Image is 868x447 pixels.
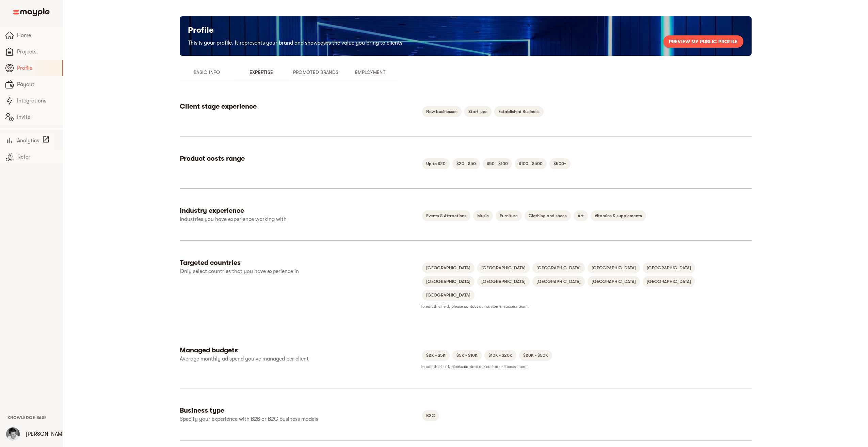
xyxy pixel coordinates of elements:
[421,364,529,369] span: To edit this field, please our customer success team.
[477,264,530,272] span: [GEOGRAPHIC_DATA]
[6,427,20,441] img: wX89r4wFQIubCHj7pWQt
[422,351,450,360] span: $2K - $5K
[180,406,418,415] h6: Business type
[422,412,439,420] span: B2C
[17,137,39,145] span: Analytics
[180,215,358,223] p: Industries you have experience working with
[519,351,552,360] span: $20K - $50K
[17,64,57,72] span: Profile
[421,304,529,309] span: To edit this field, please our customer success team.
[483,160,512,168] span: $50 - $100
[669,37,738,46] span: Preview my public profile
[422,160,450,168] span: Up to $20
[17,97,58,105] span: Integrations
[452,351,482,360] span: $5K - $10K
[180,258,418,267] h6: Targeted countries
[238,68,285,76] span: Expertise
[574,212,588,220] span: Art
[180,415,358,423] p: Specify your experience with B2B or B2C business models
[347,68,393,76] span: Employment
[588,264,640,272] span: [GEOGRAPHIC_DATA]
[422,291,475,299] span: [GEOGRAPHIC_DATA]
[643,277,695,286] span: [GEOGRAPHIC_DATA]
[184,68,230,76] span: Basic Info
[496,212,522,220] span: Furniture
[2,423,24,445] button: User Menu
[525,212,571,220] span: Clothing and shoes
[180,154,418,163] h6: Product costs range
[663,35,743,48] button: Preview my public profile
[515,160,547,168] span: $100 - $500
[180,346,418,355] h6: Managed budgets
[17,31,58,39] span: Home
[494,108,544,116] span: Established Business
[180,355,358,363] p: Average monthly ad spend you've managed per client
[180,206,418,215] h6: Industry experience
[484,351,516,360] span: $10K - $20K
[588,277,640,286] span: [GEOGRAPHIC_DATA]
[17,153,58,161] span: Refer
[422,212,470,220] span: Events & Attractions
[13,8,50,16] img: Main logo
[26,430,67,438] p: [PERSON_NAME]
[422,264,475,272] span: [GEOGRAPHIC_DATA]
[532,264,585,272] span: [GEOGRAPHIC_DATA]
[473,212,493,220] span: Music
[464,304,478,309] a: contact
[188,38,402,48] h6: This is your profile. It represents your brand and showcases the value you bring to clients
[532,277,585,286] span: [GEOGRAPHIC_DATA]
[591,212,646,220] span: Vitamins & supplements
[745,368,868,447] iframe: Chat Widget
[17,48,58,56] span: Projects
[452,160,480,168] span: $20 - $50
[464,108,492,116] span: Start-ups
[17,80,58,89] span: Payout
[188,25,402,35] h5: Profile
[7,415,47,420] a: Knowledge Base
[549,160,570,168] span: $500+
[643,264,695,272] span: [GEOGRAPHIC_DATA]
[293,68,339,76] span: Promoted Brands
[422,108,462,116] span: New businesses
[477,277,530,286] span: [GEOGRAPHIC_DATA]
[17,113,58,121] span: Invite
[180,267,358,275] p: Only select countries that you have experience in
[422,277,475,286] span: [GEOGRAPHIC_DATA]
[464,364,478,369] a: contact
[180,102,418,111] h6: Client stage experience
